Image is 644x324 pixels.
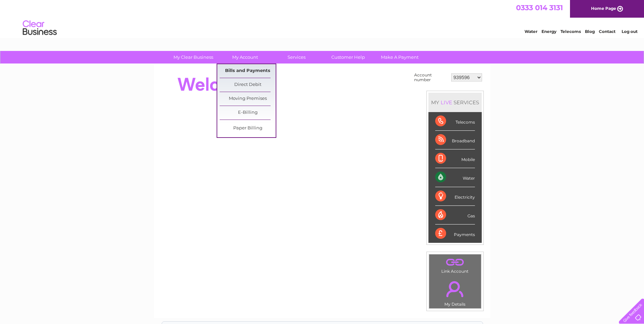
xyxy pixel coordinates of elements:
[269,51,325,64] a: Services
[622,29,638,34] a: Log out
[435,206,475,224] div: Gas
[428,93,482,112] div: MY SERVICES
[435,187,475,206] div: Electricity
[516,3,563,12] a: 0333 014 3131
[220,92,276,106] a: Moving Premises
[525,29,537,34] a: Water
[435,224,475,243] div: Payments
[431,277,479,301] a: .
[220,78,276,92] a: Direct Debit
[599,29,615,34] a: Contact
[220,106,276,120] a: E-Billing
[435,149,475,168] div: Mobile
[162,4,483,33] div: Clear Business is a trading name of Verastar Limited (registered in [GEOGRAPHIC_DATA] No. 3667643...
[372,51,428,64] a: Make A Payment
[429,254,481,275] td: Link Account
[220,122,276,135] a: Paper Billing
[412,71,449,84] td: Account number
[560,29,581,34] a: Telecoms
[431,256,479,268] a: .
[435,168,475,187] div: Water
[217,51,273,64] a: My Account
[22,18,57,38] img: logo.png
[435,131,475,149] div: Broadband
[165,51,221,64] a: My Clear Business
[439,99,454,106] div: LIVE
[220,64,276,78] a: Bills and Payments
[429,275,481,309] td: My Details
[435,112,475,131] div: Telecoms
[541,29,556,34] a: Energy
[585,29,595,34] a: Blog
[320,51,376,64] a: Customer Help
